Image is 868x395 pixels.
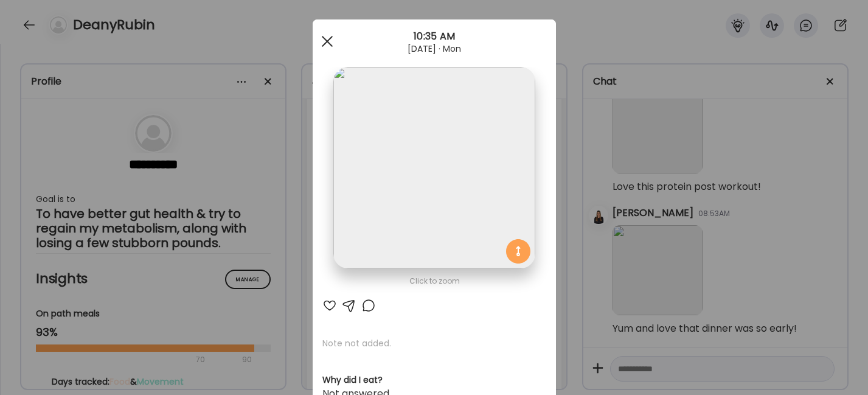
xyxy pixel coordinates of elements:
[322,337,546,349] p: Note not added.
[322,374,546,386] h3: Why did I eat?
[322,274,546,288] div: Click to zoom
[313,44,556,54] div: [DATE] · Mon
[333,67,535,268] img: images%2FT4hpSHujikNuuNlp83B0WiiAjC52%2F1oyDprkZlxJnsy0GH2tJ%2FfLD38jEse7f5X8N8o0HN_1080
[313,29,556,44] div: 10:35 AM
